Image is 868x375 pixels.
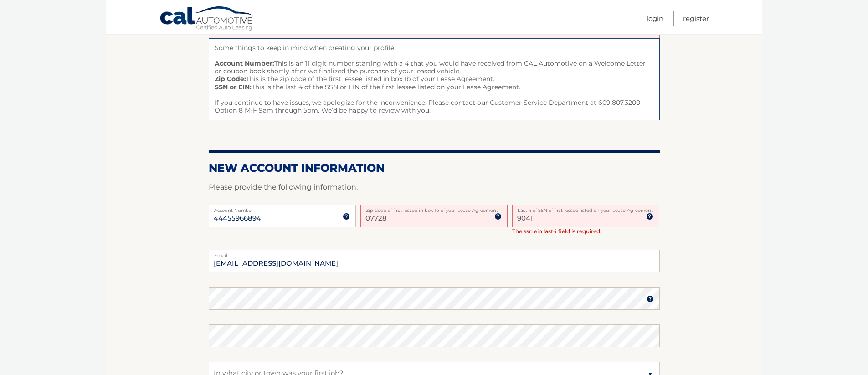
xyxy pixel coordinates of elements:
[215,83,252,91] strong: SSN or EIN:
[683,11,709,26] a: Register
[647,11,663,26] a: Login
[209,38,660,121] span: Some things to keep in mind when creating your profile. This is an 11 digit number starting with ...
[209,205,356,227] input: Account Number
[215,75,246,83] strong: Zip Code:
[215,59,274,67] strong: Account Number:
[512,228,601,235] span: The ssn ein last4 field is required.
[209,250,660,257] label: Email
[343,213,350,220] img: tooltip.svg
[646,213,653,220] img: tooltip.svg
[512,205,659,227] input: SSN or EIN (last 4 digits only)
[360,205,508,227] input: Zip Code
[647,295,654,303] img: tooltip.svg
[512,205,659,212] label: Last 4 of SSN of first lessee listed on your Lease Agreement
[360,205,508,212] label: Zip Code of first lessee in box 1b of your Lease Agreement
[494,213,502,220] img: tooltip.svg
[209,161,660,175] h2: New Account Information
[209,181,660,194] p: Please provide the following information.
[159,6,255,32] a: Cal Automotive
[209,250,660,272] input: Email
[209,205,356,212] label: Account Number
